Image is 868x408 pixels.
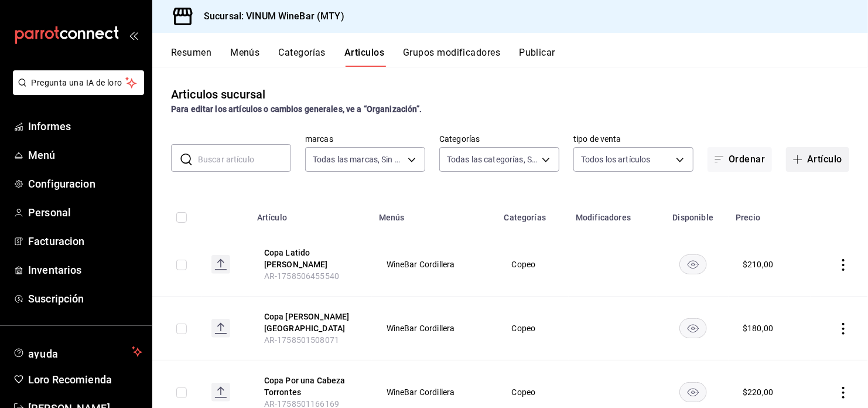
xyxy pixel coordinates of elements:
[743,259,773,270] div: $ 210,00
[279,47,326,67] button: Categorías
[387,260,483,268] span: WineBar Cordillera
[497,195,569,233] th: Categorías
[344,47,384,67] button: Articulos
[129,30,138,40] button: open_drawer_menu
[729,195,811,233] th: Precio
[171,104,422,114] strong: Para editar los artículos o cambios generales, ve a “Organización”.
[708,147,772,172] button: Ordenar
[305,135,425,144] label: marcas
[28,291,142,307] span: Suscripción
[838,323,849,335] button: actions
[264,311,358,334] button: edit-product-location
[743,386,773,398] div: $ 220,00
[512,260,555,268] span: Copeo
[8,85,144,97] a: Pregunta una IA de loro
[657,195,729,233] th: Disponible
[28,372,142,387] span: Loro Recomienda
[573,135,693,144] label: tipo de venta
[264,271,339,281] span: AR-1758506455540
[512,388,555,396] span: Copeo
[679,254,707,274] button: availability-product
[403,47,500,67] button: Grupos modificadores
[569,195,657,233] th: Modificadores
[28,176,142,192] span: Configuracion
[786,147,849,172] button: Artículo
[439,135,559,144] label: Categorías
[838,259,849,271] button: actions
[171,47,868,67] div: navigation tabs
[194,9,344,23] h3: Sucursal: VINUM WineBar (MTY)
[28,147,142,163] span: Menú
[581,154,651,165] span: Todos los artículos
[679,318,707,338] button: availability-product
[230,47,259,67] button: Menús
[387,324,483,332] span: WineBar Cordillera
[838,387,849,399] button: actions
[264,375,358,398] button: edit-product-location
[13,70,144,95] button: Pregunta una IA de loro
[28,262,142,278] span: Inventarios
[519,47,555,67] button: Publicar
[313,154,404,165] span: Todas las marcas, Sin marca
[387,388,483,396] span: WineBar Cordillera
[171,47,211,67] button: Resumen
[198,148,291,171] input: Buscar artículo
[28,118,142,134] span: Informes
[679,382,707,402] button: availability-product
[28,233,142,249] span: Facturacion
[264,247,358,270] button: edit-product-location
[171,86,265,103] div: Articulos sucursal
[372,195,497,233] th: Menús
[447,154,538,165] span: Todas las categorías, Sin categorías
[250,195,372,233] th: Artículo
[264,335,339,345] span: AR-1758501508071
[32,77,126,89] span: Pregunta una IA de loro
[743,322,773,334] div: $ 180,00
[28,205,142,220] span: Personal
[512,324,555,332] span: Copeo
[28,345,127,359] span: ayuda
